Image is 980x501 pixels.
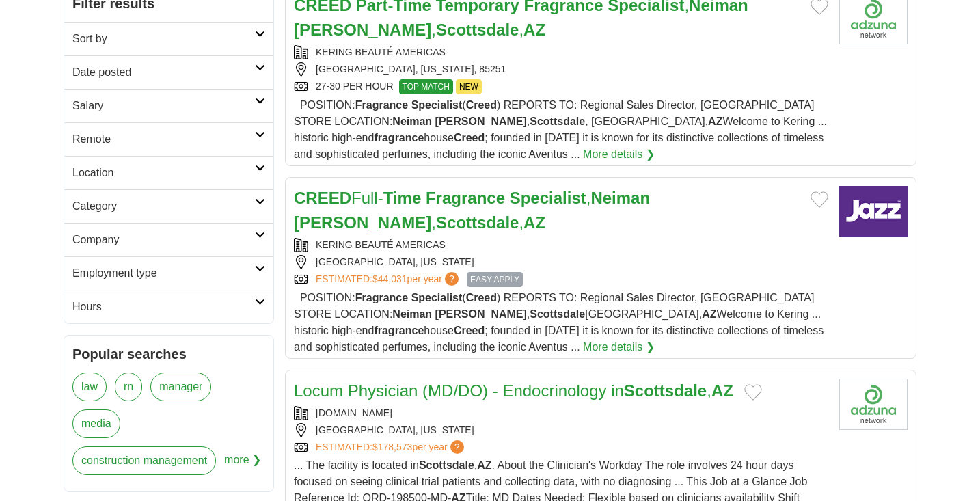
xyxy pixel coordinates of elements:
h2: Hours [72,299,255,315]
strong: Specialist [411,292,463,303]
strong: Specialist [411,99,463,111]
strong: AZ [708,116,722,127]
strong: Time [383,189,422,207]
h2: Category [72,198,255,215]
strong: AZ [711,381,733,400]
div: [DOMAIN_NAME] [294,406,828,420]
h2: Remote [72,131,255,148]
span: ? [450,440,464,454]
a: Category [64,189,273,223]
h2: Location [72,165,255,181]
strong: Scottsdale [530,308,585,320]
strong: Scottsdale [436,21,519,39]
strong: Scottsdale [419,459,474,471]
img: Company logo [839,379,908,430]
div: KERING BEAUTÉ AMERICAS [294,45,828,59]
strong: fragrance [374,132,424,144]
strong: Fragrance [426,189,505,207]
a: Locum Physician (MD/DO) - Endocrinology inScottsdale,AZ [294,381,733,400]
span: NEW [456,79,482,94]
a: rn [115,373,142,401]
strong: AZ [702,308,716,320]
button: Add to favorite jobs [744,384,762,401]
a: media [72,409,120,438]
span: ​ ​​ POSITION: ( ) REPORTS TO: Regional Sales Director, [GEOGRAPHIC_DATA] STORE LOCATION: , [GEOG... [294,292,824,353]
h2: Company [72,232,255,248]
strong: Scottsdale [624,381,707,400]
a: More details ❯ [583,146,655,163]
strong: AZ [477,459,491,471]
strong: [PERSON_NAME] [294,21,431,39]
a: Remote [64,122,273,156]
a: construction management [72,446,216,475]
a: More details ❯ [583,339,655,355]
span: more ❯ [224,446,261,483]
strong: Neiman [590,189,650,207]
a: Date posted [64,55,273,89]
span: $178,573 [372,442,412,452]
h2: Salary [72,98,255,114]
a: ESTIMATED:$44,031per year? [316,272,461,287]
div: [GEOGRAPHIC_DATA], [US_STATE], 85251 [294,62,828,77]
h2: Sort by [72,31,255,47]
span: $44,031 [372,273,407,284]
div: [GEOGRAPHIC_DATA], [US_STATE] [294,423,828,437]
strong: AZ [523,213,545,232]
a: Employment type [64,256,273,290]
strong: Scottsdale [530,116,585,127]
strong: Fragrance [355,292,408,303]
span: ? [445,272,459,286]
strong: Creed [454,132,485,144]
a: Hours [64,290,273,323]
h2: Employment type [72,265,255,282]
strong: Creed [466,292,497,303]
div: KERING BEAUTÉ AMERICAS [294,238,828,252]
strong: [PERSON_NAME] [294,213,431,232]
strong: AZ [523,21,545,39]
button: Add to favorite jobs [811,191,828,208]
div: 27-30 PER HOUR [294,79,828,94]
strong: Neiman [392,116,432,127]
strong: Neiman [392,308,432,320]
div: [GEOGRAPHIC_DATA], [US_STATE] [294,255,828,269]
strong: fragrance [374,325,424,336]
h2: Date posted [72,64,255,81]
strong: Scottsdale [436,213,519,232]
a: Salary [64,89,273,122]
strong: Specialist [510,189,586,207]
strong: Fragrance [355,99,408,111]
img: Company logo [839,186,908,237]
a: Location [64,156,273,189]
strong: [PERSON_NAME] [435,308,527,320]
strong: CREED [294,189,351,207]
strong: Creed [466,99,497,111]
strong: Creed [454,325,485,336]
a: CREEDFull-Time Fragrance Specialist,Neiman [PERSON_NAME],Scottsdale,AZ [294,189,650,232]
a: Sort by [64,22,273,55]
a: ESTIMATED:$178,573per year? [316,440,467,455]
a: manager [150,373,211,401]
span: ​ ​​ POSITION: ( ) REPORTS TO: Regional Sales Director, [GEOGRAPHIC_DATA] STORE LOCATION: , , [GE... [294,99,827,160]
h2: Popular searches [72,344,265,364]
a: Company [64,223,273,256]
span: EASY APPLY [467,272,523,287]
span: TOP MATCH [399,79,453,94]
strong: [PERSON_NAME] [435,116,527,127]
a: law [72,373,107,401]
